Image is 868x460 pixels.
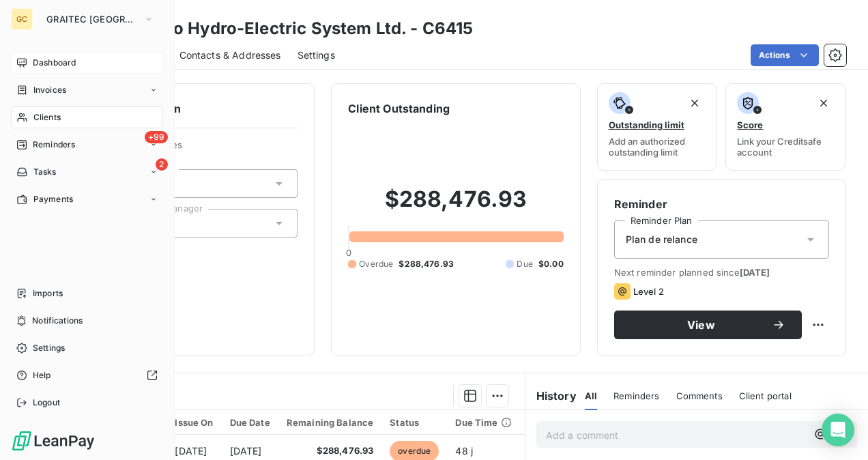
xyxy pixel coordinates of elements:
[740,267,770,278] span: [DATE]
[230,445,262,457] span: [DATE]
[83,100,298,117] h6: Client information
[676,390,723,401] span: Comments
[737,119,763,130] span: Score
[11,364,163,386] a: Help
[33,369,51,382] span: Help
[614,311,802,339] button: View
[33,139,75,151] span: Reminders
[33,342,65,354] span: Settings
[614,267,829,278] span: Next reminder planned since
[33,166,57,178] span: Tasks
[725,83,846,171] button: ScoreLink your Creditsafe account
[11,8,33,30] div: GC
[626,233,697,246] span: Plan de relance
[33,193,73,205] span: Payments
[538,258,564,270] span: $0.00
[517,258,532,270] span: Due
[33,57,76,69] span: Dashboard
[156,158,168,171] span: 2
[633,286,664,297] span: Level 2
[33,397,60,409] span: Logout
[179,48,281,62] span: Contacts & Addresses
[175,445,207,457] span: [DATE]
[631,319,772,330] span: View
[525,388,577,404] h6: History
[32,315,83,327] span: Notifications
[613,390,659,401] span: Reminders
[33,111,61,124] span: Clients
[230,417,270,428] div: Due Date
[287,417,374,428] div: Remaining Balance
[597,83,718,171] button: Outstanding limitAdd an authorized outstanding limit
[33,84,66,96] span: Invoices
[585,390,597,401] span: All
[359,258,393,270] span: Overdue
[822,414,854,446] div: Open Intercom Messenger
[120,16,473,41] h3: Toronto Hydro-Electric System Ltd. - C6415
[609,136,706,158] span: Add an authorized outstanding limit
[739,390,792,401] span: Client portal
[33,287,63,300] span: Imports
[609,119,684,130] span: Outstanding limit
[455,417,511,428] div: Due Time
[348,186,563,227] h2: $288,476.93
[46,14,138,25] span: GRAITEC [GEOGRAPHIC_DATA]
[145,131,168,143] span: +99
[737,136,835,158] span: Link your Creditsafe account
[751,44,819,66] button: Actions
[614,196,829,212] h6: Reminder
[348,100,450,117] h6: Client Outstanding
[175,417,213,428] div: Issue On
[11,430,96,452] img: Logo LeanPay
[298,48,335,62] span: Settings
[390,417,439,428] div: Status
[287,444,374,458] span: $288,476.93
[346,247,351,258] span: 0
[455,445,473,457] span: 48 j
[110,139,298,158] span: Client Properties
[399,258,454,270] span: $288,476.93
